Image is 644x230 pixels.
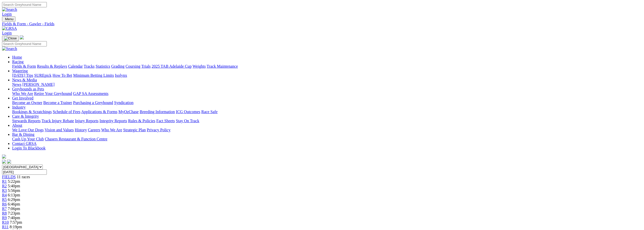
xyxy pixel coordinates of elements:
[2,36,19,41] button: Toggle navigation
[12,123,22,127] a: About
[8,193,20,197] span: 6:13pm
[114,100,133,105] a: Syndication
[141,64,151,68] a: Trials
[88,128,100,132] a: Careers
[2,169,47,175] input: Select date
[193,64,206,68] a: Weights
[7,160,11,164] img: twitter.svg
[140,110,175,114] a: Breeding Information
[2,16,15,22] button: Toggle navigation
[2,197,7,202] a: R5
[12,78,37,82] a: News & Media
[12,119,40,123] a: Stewards Reports
[12,100,642,105] div: Get Involved
[12,114,39,118] a: Care & Integrity
[12,82,21,87] a: News
[68,64,83,68] a: Calendar
[12,69,28,73] a: Wagering
[128,119,155,123] a: Rules & Policies
[2,2,47,7] input: Search
[12,137,642,141] div: Bar & Dining
[20,35,24,39] img: logo-grsa-white.png
[2,46,17,51] img: Search
[201,110,217,114] a: Race Safe
[2,26,17,31] img: GRSA
[2,175,16,179] a: FIELDS
[12,119,642,123] div: Care & Integrity
[12,128,44,132] a: We Love Our Dogs
[22,82,54,87] a: [PERSON_NAME]
[43,100,72,105] a: Become a Trainer
[8,179,20,184] span: 5:22pm
[2,41,47,46] input: Search
[12,55,22,59] a: Home
[176,119,199,123] a: Stay On Track
[126,64,140,68] a: Coursing
[12,105,26,109] a: Industry
[2,155,6,159] img: logo-grsa-white.png
[2,179,7,184] a: R1
[12,82,642,87] div: News & Media
[111,64,124,68] a: Grading
[2,211,7,215] span: R8
[8,202,20,206] span: 6:46pm
[12,132,34,137] a: Bar & Dining
[156,119,175,123] a: Fact Sheets
[12,96,33,100] a: Get Involved
[8,184,20,188] span: 5:40pm
[8,188,20,193] span: 5:56pm
[12,64,642,69] div: Racing
[75,119,98,123] a: Injury Reports
[4,36,17,40] img: Close
[176,110,200,114] a: ICG Outcomes
[81,110,117,114] a: Applications & Forms
[73,100,113,105] a: Purchasing a Greyhound
[99,119,127,123] a: Integrity Reports
[84,64,95,68] a: Tracks
[12,110,642,114] div: Industry
[101,128,122,132] a: Who We Are
[75,128,87,132] a: History
[207,64,238,68] a: Track Maintenance
[12,73,642,78] div: Wagering
[53,73,72,78] a: How To Bet
[115,73,127,78] a: Isolynx
[2,31,12,35] a: Login
[2,160,6,164] img: facebook.svg
[2,7,17,12] img: Search
[2,220,9,224] span: R10
[2,207,7,211] a: R7
[2,22,642,26] a: Fields & Form - Gawler - Fields
[12,87,44,91] a: Greyhounds as Pets
[123,128,146,132] a: Strategic Plan
[45,137,107,141] a: Chasers Restaurant & Function Centre
[34,73,51,78] a: SUREpick
[2,184,7,188] a: R2
[2,216,7,220] a: R9
[5,17,13,21] span: Menu
[12,110,52,114] a: Bookings & Scratchings
[152,64,192,68] a: 2025 TAB Adelaide Cup
[45,128,74,132] a: Vision and Values
[12,91,642,96] div: Greyhounds as Pets
[2,202,7,206] a: R6
[10,220,22,224] span: 7:57pm
[10,225,22,229] span: 8:19pm
[34,91,72,96] a: Retire Your Greyhound
[12,91,33,96] a: Who We Are
[37,64,67,68] a: Results & Replays
[8,211,20,215] span: 7:23pm
[2,12,12,16] a: Login
[96,64,110,68] a: Statistics
[2,188,7,193] a: R3
[12,137,44,141] a: Cash Up Your Club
